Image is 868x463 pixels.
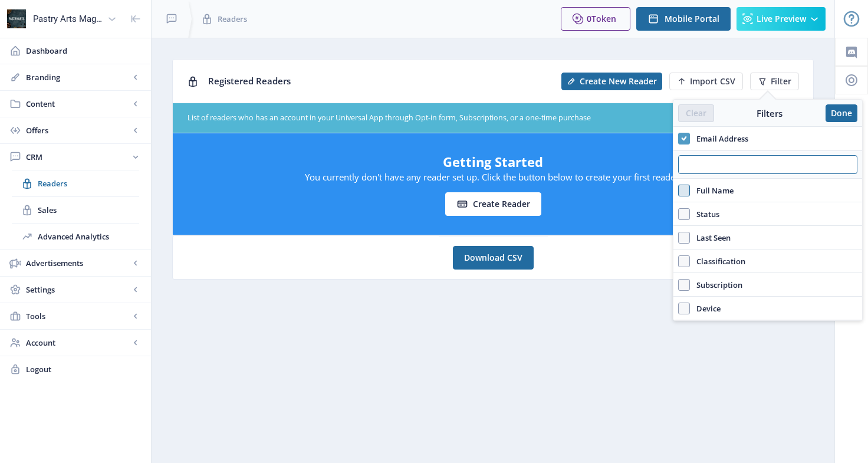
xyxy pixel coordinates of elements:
[690,278,742,292] span: Subscription
[453,246,534,270] a: Download CSV
[38,178,139,189] span: Readers
[750,73,799,90] button: Filter
[757,14,806,24] span: Live Preview
[26,98,130,110] span: Content
[445,192,541,216] button: Create reader
[690,183,734,198] span: Full Name
[737,7,826,31] button: Live Preview
[26,71,130,83] span: Branding
[690,77,735,86] span: Import CSV
[561,7,630,31] button: 0Token
[185,171,801,183] p: You currently don't have any reader set up. Click the button below to create your first reader.
[690,231,731,245] span: Last Seen
[690,132,748,146] span: Email Address
[26,337,130,349] span: Account
[188,113,728,124] div: List of readers who has an account in your Universal App through Opt-in form, Subscriptions, or a...
[826,104,857,122] button: Done
[38,231,139,242] span: Advanced Analytics
[669,73,743,90] button: Import CSV
[26,310,130,322] span: Tools
[38,204,139,216] span: Sales
[771,77,791,86] span: Filter
[26,45,142,57] span: Dashboard
[636,7,731,31] button: Mobile Portal
[554,73,662,90] a: New page
[12,197,139,223] a: Sales
[26,257,130,269] span: Advertisements
[12,170,139,196] a: Readers
[26,363,142,375] span: Logout
[665,14,719,24] span: Mobile Portal
[26,124,130,136] span: Offers
[690,254,745,268] span: Classification
[662,73,743,90] a: New page
[208,75,291,87] span: Registered Readers
[678,104,714,122] button: Clear
[26,284,130,295] span: Settings
[218,13,247,25] span: Readers
[591,13,616,24] span: Token
[690,301,721,316] span: Device
[561,73,662,90] button: Create New Reader
[12,224,139,249] a: Advanced Analytics
[7,9,26,28] img: properties.app_icon.png
[714,107,826,119] div: Filters
[185,152,801,171] h5: Getting Started
[690,207,719,221] span: Status
[33,6,103,32] div: Pastry Arts Magazine
[26,151,130,163] span: CRM
[172,59,814,236] app-collection-view: Registered Readers
[580,77,657,86] span: Create New Reader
